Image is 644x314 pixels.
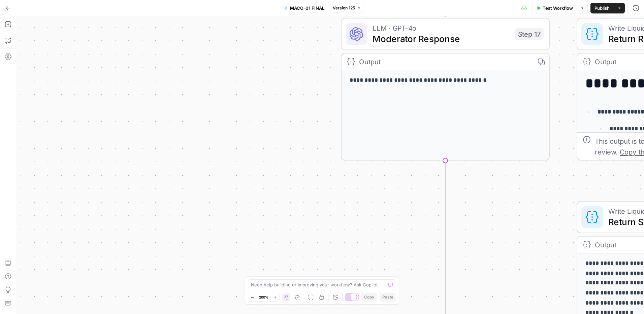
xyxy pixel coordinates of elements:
[380,293,396,302] button: Paste
[594,5,610,11] span: Publish
[364,294,374,300] span: Copy
[543,5,573,11] span: Test Workflow
[359,56,529,67] div: Output
[590,3,614,13] button: Publish
[333,5,355,11] span: Version 125
[361,293,377,302] button: Copy
[290,5,324,11] span: MACO-01 FINAL
[373,32,510,45] span: Moderator Response
[515,28,544,40] div: Step 17
[330,4,364,12] button: Version 125
[382,294,393,300] span: Paste
[373,23,510,33] span: LLM · GPT-4o
[532,3,577,13] button: Test Workflow
[280,3,328,13] button: MACO-01 FINAL
[259,294,268,300] span: 200%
